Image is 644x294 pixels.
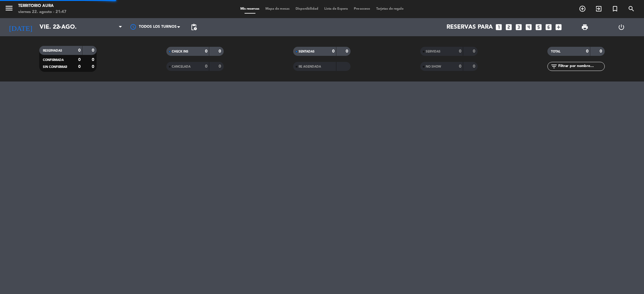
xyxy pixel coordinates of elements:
[219,64,222,69] strong: 0
[299,50,315,53] span: SENTADAS
[43,66,67,69] span: SIN CONFIRMAR
[426,65,441,68] span: NO SHOW
[78,48,81,53] strong: 0
[600,49,603,53] strong: 0
[447,24,493,31] span: Reservas para
[426,50,441,53] span: SERVIDAS
[92,48,95,53] strong: 0
[92,58,95,62] strong: 0
[550,63,558,70] i: filter_list
[78,65,81,69] strong: 0
[515,23,523,31] i: looks_3
[237,7,262,11] span: Mis reservas
[5,21,37,34] i: [DATE]
[558,63,604,70] input: Filtrar por nombre...
[551,50,560,53] span: TOTAL
[219,49,222,53] strong: 0
[603,18,639,36] div: LOG OUT
[18,3,66,9] div: TERRITORIO AURA
[611,5,619,12] i: turned_in_not
[321,7,351,11] span: Lista de Espera
[18,9,66,15] div: viernes 22. agosto - 21:47
[56,24,63,31] i: arrow_drop_down
[172,65,191,68] span: CANCELADA
[346,49,349,53] strong: 0
[459,49,461,53] strong: 0
[293,7,321,11] span: Disponibilidad
[586,49,588,53] strong: 0
[535,23,543,31] i: looks_5
[545,23,553,31] i: looks_6
[190,24,197,31] span: pending_actions
[595,5,602,12] i: exit_to_app
[43,59,64,62] span: CONFIRMADA
[205,64,207,69] strong: 0
[628,5,635,12] i: search
[473,64,476,69] strong: 0
[78,58,81,62] strong: 0
[505,23,513,31] i: looks_two
[581,24,588,31] span: print
[579,5,586,12] i: add_circle_outline
[473,49,476,53] strong: 0
[525,23,533,31] i: looks_4
[555,23,562,31] i: add_box
[92,65,95,69] strong: 0
[205,49,207,53] strong: 0
[495,23,503,31] i: looks_one
[299,65,321,68] span: RE AGENDADA
[5,4,14,15] button: menu
[262,7,293,11] span: Mapa de mesas
[43,49,62,52] span: RESERVADAS
[459,64,461,69] strong: 0
[618,24,625,31] i: power_settings_new
[373,7,407,11] span: Tarjetas de regalo
[332,49,335,53] strong: 0
[351,7,373,11] span: Pre-acceso
[172,50,188,53] span: CHECK INS
[5,4,14,13] i: menu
